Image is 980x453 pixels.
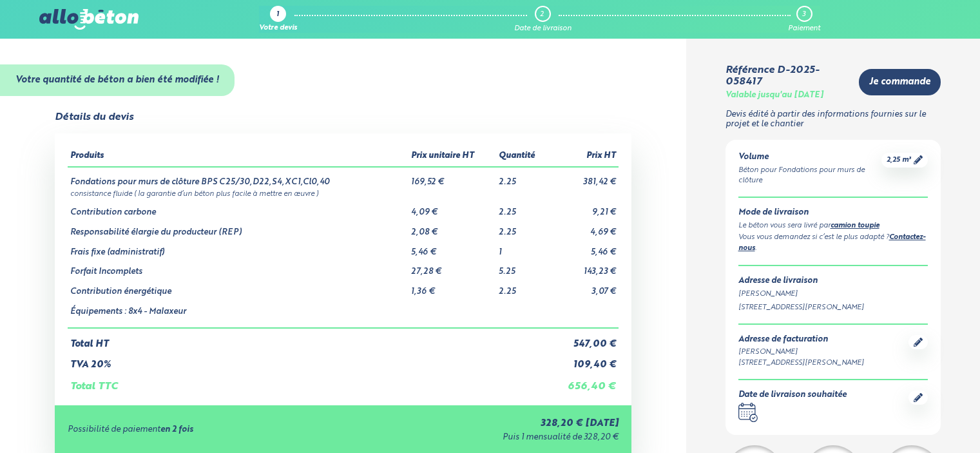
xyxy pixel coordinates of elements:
div: Votre devis [259,24,297,33]
div: Référence D-2025-058417 [725,64,849,88]
div: 1 [276,11,279,19]
div: Date de livraison [514,24,572,33]
div: Volume [738,153,882,162]
td: 5,46 € [408,238,497,258]
td: 169,52 € [408,167,497,188]
div: Mode de livraison [738,208,928,218]
div: [STREET_ADDRESS][PERSON_NAME] [738,358,864,369]
div: Détails du devis [55,111,133,123]
span: Je commande [869,77,930,88]
td: 9,21 € [550,198,619,218]
td: consistance fluide ( la garantie d’un béton plus facile à mettre en œuvre ) [68,188,618,198]
td: 2.25 [496,167,549,188]
div: Adresse de livraison [738,276,928,286]
td: 143,23 € [550,257,619,277]
strong: Votre quantité de béton a bien été modifiée ! [15,75,219,84]
td: Contribution carbone [68,198,408,218]
td: 1 [496,238,549,258]
div: [PERSON_NAME] [738,347,864,358]
div: Adresse de facturation [738,335,864,345]
div: Le béton vous sera livré par [738,220,928,232]
td: 3,07 € [550,277,619,297]
td: Responsabilité élargie du producteur (REP) [68,218,408,238]
div: 2 [540,10,544,19]
td: Frais fixe (administratif) [68,238,408,258]
th: Prix HT [550,146,619,167]
th: Produits [68,146,408,167]
a: Je commande [859,69,941,95]
div: [PERSON_NAME] [738,289,928,300]
th: Prix unitaire HT [408,146,497,167]
td: Total HT [68,328,549,350]
p: Devis édité à partir des informations fournies sur le projet et le chantier [725,110,941,129]
div: Paiement [788,24,820,33]
td: Équipements : 8x4 - Malaxeur [68,297,408,328]
td: 109,40 € [550,349,619,371]
div: Possibilité de paiement [68,425,354,435]
td: 5.25 [496,257,549,277]
iframe: Help widget launcher [865,403,966,439]
th: Quantité [496,146,549,167]
div: Valable jusqu'au [DATE] [725,91,823,101]
td: TVA 20% [68,349,549,371]
td: 2.25 [496,198,549,218]
td: 4,09 € [408,198,497,218]
img: allobéton [39,9,139,30]
td: Total TTC [68,371,549,392]
a: 3 Paiement [788,6,820,33]
a: 2 Date de livraison [514,6,572,33]
div: Béton pour Fondations pour murs de clôture [738,165,882,187]
td: 656,40 € [550,371,619,392]
div: Date de livraison souhaitée [738,390,847,400]
td: 381,42 € [550,167,619,188]
td: 1,36 € [408,277,497,297]
td: 2,08 € [408,218,497,238]
td: 4,69 € [550,218,619,238]
div: [STREET_ADDRESS][PERSON_NAME] [738,302,928,313]
a: 1 Votre devis [259,6,297,33]
div: 328,20 € [DATE] [354,418,618,429]
strong: en 2 fois [160,425,193,434]
td: Forfait Incomplets [68,257,408,277]
div: Vous vous demandez si c’est le plus adapté ? . [738,232,928,255]
a: camion toupie [831,222,879,229]
td: 2.25 [496,277,549,297]
td: Fondations pour murs de clôture BPS C25/30,D22,S4,XC1,Cl0,40 [68,167,408,188]
div: Puis 1 mensualité de 328,20 € [354,433,618,443]
td: Contribution énergétique [68,277,408,297]
div: 3 [802,10,805,19]
td: 5,46 € [550,238,619,258]
td: 547,00 € [550,328,619,350]
td: 2.25 [496,218,549,238]
td: 27,28 € [408,257,497,277]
